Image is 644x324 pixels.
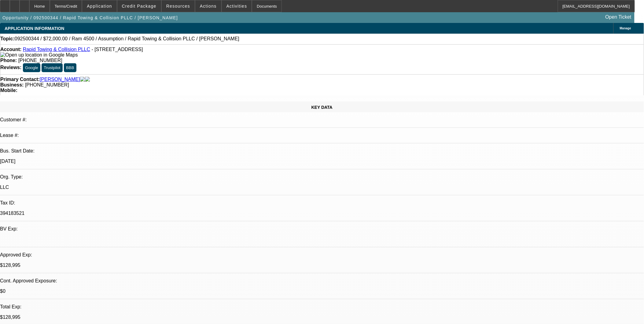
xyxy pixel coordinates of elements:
button: Application [82,0,116,12]
span: Actions [200,4,217,9]
button: BBB [64,63,76,72]
strong: Phone: [0,58,17,63]
span: Manage [620,27,631,30]
strong: Business: [0,82,24,87]
button: Actions [195,0,221,12]
a: Open Ticket [603,12,634,22]
span: Opportunity / 092500344 / Rapid Towing & Collision PLLC / [PERSON_NAME] [2,15,178,20]
img: facebook-icon.png [80,77,85,82]
span: - [STREET_ADDRESS] [92,47,143,52]
button: Google [23,63,40,72]
button: Trustpilot [42,63,62,72]
span: APPLICATION INFORMATION [5,26,64,31]
strong: Primary Contact: [0,77,40,82]
a: View Google Maps [0,52,78,57]
a: [PERSON_NAME] [40,77,80,82]
strong: Topic: [0,36,15,42]
span: Activities [226,4,247,9]
span: Application [87,4,112,9]
span: [PHONE_NUMBER] [18,58,62,63]
button: Credit Package [117,0,161,12]
button: Activities [222,0,252,12]
img: linkedin-icon.png [85,77,90,82]
button: Resources [162,0,195,12]
span: KEY DATA [311,105,333,110]
span: 092500344 / $72,000.00 / Ram 4500 / Assumption / Rapid Towing & Collision PLLC / [PERSON_NAME] [15,36,239,42]
span: Credit Package [122,4,156,9]
img: Open up location in Google Maps [0,52,78,58]
strong: Mobile: [0,88,17,93]
span: Resources [166,4,190,9]
a: Rapid Towing & Collision PLLC [23,47,90,52]
strong: Account: [0,47,21,52]
strong: Reviews: [0,65,21,70]
span: [PHONE_NUMBER] [25,82,69,87]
